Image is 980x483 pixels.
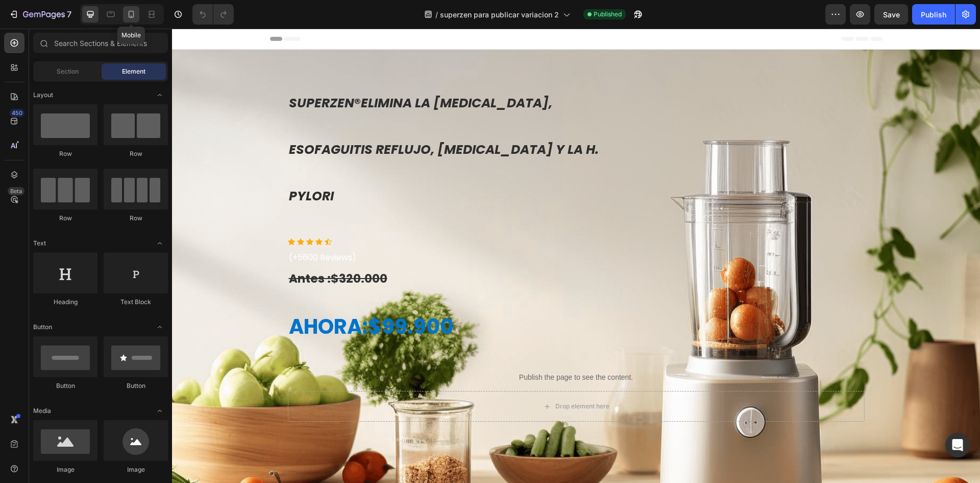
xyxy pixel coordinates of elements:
button: Publish [912,4,955,25]
span: superzen para publicar variacion 2 [440,9,559,20]
span: Layout [33,90,53,100]
p: (+5600 Reviews) [117,222,692,237]
div: Image [104,465,168,474]
span: Toggle open [152,87,168,103]
p: Publish the page to see the content. [116,343,693,354]
div: Drop element here [383,374,437,382]
button: 7 [4,4,76,25]
span: Toggle open [152,235,168,251]
span: Save [883,10,900,19]
div: Text Block [104,297,168,307]
input: Search Sections & Elements [33,33,168,53]
div: Undo/Redo [192,4,234,25]
strong: AHORA:$99.900 [117,284,282,312]
span: Media [33,406,51,416]
div: 450 [10,109,24,117]
span: Published [594,10,622,19]
span: Toggle open [152,319,168,335]
div: Button [33,381,97,390]
span: Toggle open [152,403,168,419]
strong: ® [182,65,189,83]
span: Element [122,67,145,76]
div: Open Intercom Messenger [945,433,970,457]
p: 7 [67,8,71,20]
span: Button [33,323,52,332]
div: Row [104,214,168,223]
s: Antes :$320.000 [117,242,215,258]
button: Save [874,4,908,25]
div: Row [104,149,168,158]
span: Text [33,239,46,248]
div: Button [104,381,168,390]
div: Image [33,465,97,474]
span: / [435,9,438,20]
div: Heading [33,297,97,307]
div: Beta [8,187,24,195]
strong: ELIMINA LA [MEDICAL_DATA], ESOFAGUITIS REFLUJO, [MEDICAL_DATA] Y LA H. PYLORI [117,65,427,176]
div: Row [33,214,97,223]
span: Section [57,67,79,76]
div: Row [33,149,97,158]
iframe: Design area [172,29,980,483]
div: Publish [921,9,946,20]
